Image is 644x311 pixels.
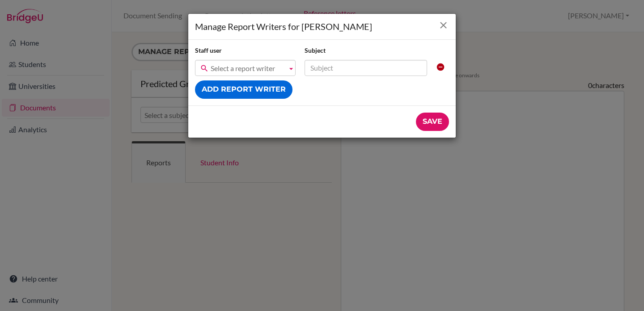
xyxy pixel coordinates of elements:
h1: Manage Report Writers for [PERSON_NAME] [195,21,449,33]
button: Add report writer [195,80,292,99]
input: Subject [305,60,427,76]
h2: Staff user [195,46,296,55]
i: Clear report writer [436,63,445,71]
input: Save [416,113,449,131]
span: Select a report writer [211,60,284,76]
button: Close [438,20,449,32]
h2: Subject [305,46,427,55]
